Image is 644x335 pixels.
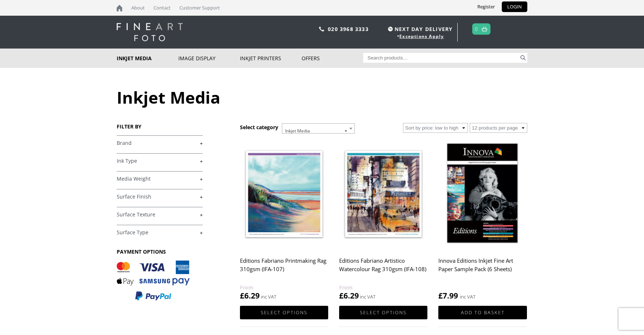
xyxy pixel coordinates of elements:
a: 0 [475,24,478,34]
img: PAYMENT OPTIONS [117,261,190,301]
h4: Media Weight [117,171,203,186]
a: Inkjet Printers [240,49,302,68]
h4: Brand [117,135,203,150]
span: £ [438,290,443,301]
img: time.svg [388,27,393,31]
h4: Surface Type [117,225,203,239]
span: NEXT DAY DELIVERY [386,25,453,33]
select: Shop order [403,123,468,133]
a: + [117,211,203,218]
a: + [117,193,203,200]
a: Innova Editions Inkjet Fine Art Paper Sample Pack (6 Sheets) £7.99 inc VAT [438,139,527,301]
img: Editions Fabriano Artistico Watercolour Rag 310gsm (IFA-108) [339,139,427,249]
h2: Innova Editions Inkjet Fine Art Paper Sample Pack (6 Sheets) [438,254,527,283]
bdi: 7.99 [438,290,458,301]
h2: Editions Fabriano Printmaking Rag 310gsm (IFA-107) [240,254,328,283]
h3: FILTER BY [117,123,203,130]
span: Inkjet Media [282,123,355,134]
input: Search products… [363,53,519,63]
h4: Ink Type [117,153,203,168]
a: + [117,158,203,165]
a: + [117,176,203,182]
a: LOGIN [502,1,527,12]
img: Innova Editions Inkjet Fine Art Paper Sample Pack (6 Sheets) [438,139,527,249]
a: Image Display [178,49,240,68]
img: basket.svg [482,27,487,31]
a: Add to basket: “Innova Editions Inkjet Fine Art Paper Sample Pack (6 Sheets)” [438,306,527,319]
a: + [117,140,203,147]
a: 020 3968 3333 [328,26,369,32]
h4: Surface Texture [117,207,203,222]
h3: PAYMENT OPTIONS [117,248,203,255]
button: Search [519,53,527,63]
span: £ [339,290,344,301]
img: Editions Fabriano Printmaking Rag 310gsm (IFA-107) [240,139,328,249]
img: phone.svg [319,27,324,31]
a: Inkjet Media [117,49,178,68]
a: Select options for “Editions Fabriano Artistico Watercolour Rag 310gsm (IFA-108)” [339,306,427,319]
img: logo-white.svg [117,23,183,41]
bdi: 6.29 [240,290,260,301]
a: + [117,229,203,236]
a: Editions Fabriano Printmaking Rag 310gsm (IFA-107) £6.29 [240,139,328,301]
span: £ [240,290,244,301]
h2: Editions Fabriano Artistico Watercolour Rag 310gsm (IFA-108) [339,254,427,283]
a: Select options for “Editions Fabriano Printmaking Rag 310gsm (IFA-107)” [240,306,328,319]
a: Exceptions Apply [399,33,444,39]
bdi: 6.29 [339,290,359,301]
strong: inc VAT [460,293,476,301]
a: Register [472,1,500,12]
span: Inkjet Media [282,124,354,138]
h4: Surface Finish [117,189,203,204]
a: Offers [302,49,363,68]
h3: Select category [240,124,278,131]
h1: Inkjet Media [117,86,527,108]
span: × [345,126,347,136]
a: Editions Fabriano Artistico Watercolour Rag 310gsm (IFA-108) £6.29 [339,139,427,301]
